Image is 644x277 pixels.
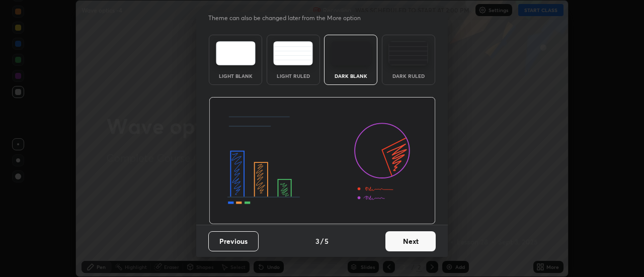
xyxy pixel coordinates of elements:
button: Next [385,231,436,251]
img: lightTheme.e5ed3b09.svg [216,41,256,65]
img: darkRuledTheme.de295e13.svg [388,41,428,65]
p: Theme can also be changed later from the More option [208,14,371,23]
div: Light Ruled [273,73,313,78]
div: Dark Blank [331,73,371,78]
div: Dark Ruled [388,73,429,78]
button: Previous [208,231,259,251]
img: darkTheme.f0cc69e5.svg [331,41,371,65]
h4: / [320,236,324,246]
img: darkThemeBanner.d06ce4a2.svg [209,97,436,225]
div: Light Blank [215,73,256,78]
h4: 3 [315,236,319,246]
h4: 5 [325,236,329,246]
img: lightRuledTheme.5fabf969.svg [273,41,313,65]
